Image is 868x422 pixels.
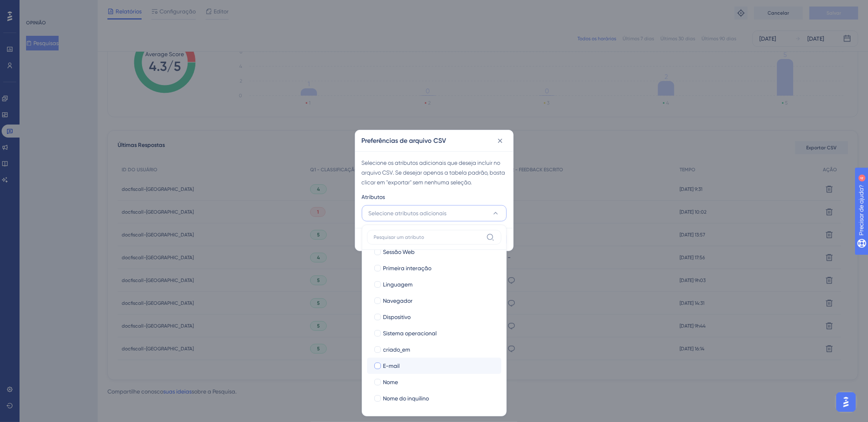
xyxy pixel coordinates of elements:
font: 4 [76,5,78,9]
input: Pesquisar um atributo [374,234,483,241]
font: criado_em [383,346,411,353]
font: Precisar de ajuda? [19,4,70,10]
font: Navegador [383,297,413,304]
iframe: Iniciador do Assistente de IA do UserGuiding [834,390,858,414]
font: Nome do inquilino [383,395,429,402]
font: Sessão Web [383,249,415,255]
font: Sistema operacional [383,330,437,337]
font: Selecione atributos adicionais [369,210,447,216]
font: Primeira interação [383,265,432,271]
font: Atributos [362,194,385,200]
font: Dispositivo [383,314,411,320]
font: Linguagem [383,281,413,288]
font: Preferências de arquivo CSV [362,137,446,144]
font: E-mail [383,363,400,369]
font: Nome [383,379,398,385]
font: Selecione os atributos adicionais que deseja incluir no arquivo CSV. Se desejar apenas a tabela p... [362,160,505,186]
